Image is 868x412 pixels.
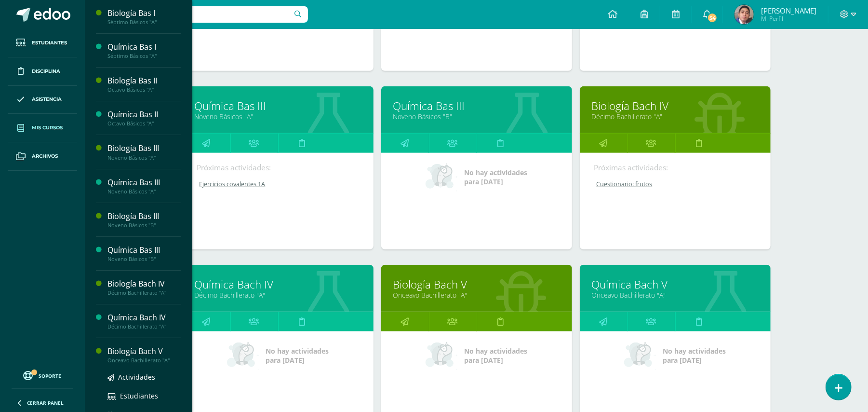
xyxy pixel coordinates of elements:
a: Estudiantes [107,390,181,401]
a: Química Bas IIINoveno Básicos "A" [107,177,181,195]
a: Estudiantes [8,29,77,57]
a: Ejercicios covalentes 1A [197,180,360,188]
span: Mis cursos [32,124,63,132]
a: Química Bas III [393,98,560,113]
a: Cuestionario: frutos [594,180,757,188]
div: Onceavo Bachillerato "A" [107,357,181,364]
div: Séptimo Básicos "A" [107,53,181,59]
a: Onceavo Bachillerato "A" [393,290,560,300]
div: Séptimo Básicos "A" [107,19,181,26]
div: Biología Bas II [107,75,181,86]
a: Química Bas IIOctavo Básicos "A" [107,109,181,127]
span: Cerrar panel [27,399,64,406]
img: no_activities_small.png [426,341,457,370]
img: no_activities_small.png [624,341,656,370]
span: Soporte [39,372,62,379]
a: Décimo Bachillerato "A" [195,290,361,300]
span: Mi Perfil [761,14,816,23]
a: Química Bas IIINoveno Básicos "B" [107,245,181,262]
span: Disciplina [32,68,60,75]
div: Décimo Bachillerato "A" [107,323,181,330]
a: Biología Bas IIINoveno Básicos "B" [107,211,181,229]
span: 54 [707,13,718,23]
div: Noveno Básicos "A" [107,154,181,161]
a: Actividades [107,371,181,383]
div: Biología Bach IV [107,278,181,289]
div: Próximas actividades: [594,163,756,173]
span: No hay actividades para [DATE] [663,346,726,365]
a: Archivos [8,142,77,171]
a: Onceavo Bachillerato "A" [592,290,759,300]
div: Décimo Bachillerato "A" [107,289,181,296]
img: no_activities_small.png [227,341,259,370]
a: Biología Bach VOnceavo Bachillerato "A" [107,346,181,364]
div: Noveno Básicos "B" [107,256,181,262]
a: Biología Bach V [393,277,560,292]
div: Biología Bas III [107,143,181,154]
span: Actividades [118,372,155,382]
div: Química Bas I [107,41,181,53]
input: Busca un usuario... [91,6,308,23]
a: Décimo Bachillerato "A" [592,112,759,121]
div: Química Bach IV [107,312,181,323]
a: Química Bas III [195,98,361,113]
span: Asistencia [32,96,62,103]
div: Biología Bach V [107,346,181,357]
a: Química Bas ISéptimo Básicos "A" [107,41,181,59]
span: No hay actividades para [DATE] [464,346,527,365]
a: Noveno Básicos "A" [195,112,361,121]
a: Biología Bas IIOctavo Básicos "A" [107,75,181,93]
span: No hay actividades para [DATE] [464,168,527,186]
div: Biología Bas I [107,8,181,19]
div: Próximas actividades: [197,163,359,173]
a: Mis cursos [8,114,77,142]
a: Biología Bach IV [592,98,759,113]
div: Química Bas III [107,177,181,188]
a: Biología Bas IIINoveno Básicos "A" [107,143,181,161]
div: Noveno Básicos "A" [107,188,181,195]
div: Biología Bas III [107,211,181,222]
a: Química Bach IVDécimo Bachillerato "A" [107,312,181,330]
a: Biología Bach IVDécimo Bachillerato "A" [107,278,181,296]
div: Octavo Básicos "A" [107,86,181,93]
img: no_activities_small.png [426,163,457,192]
div: Octavo Básicos "A" [107,120,181,127]
a: Biología Bas ISéptimo Básicos "A" [107,8,181,26]
a: Asistencia [8,86,77,114]
span: Estudiantes [32,39,67,47]
span: Estudiantes [120,391,158,400]
div: Química Bas III [107,245,181,256]
a: Noveno Básicos "B" [393,112,560,121]
div: Química Bas II [107,109,181,120]
a: Disciplina [8,57,77,86]
a: Química Bach IV [195,277,361,292]
a: Soporte [12,369,73,382]
span: No hay actividades para [DATE] [266,346,329,365]
a: Química Bach V [592,277,759,292]
span: [PERSON_NAME] [761,6,816,15]
img: 045b1e7a8ae5b45e72d08cce8d27521f.png [734,5,754,24]
span: Archivos [32,152,58,160]
div: Noveno Básicos "B" [107,222,181,229]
